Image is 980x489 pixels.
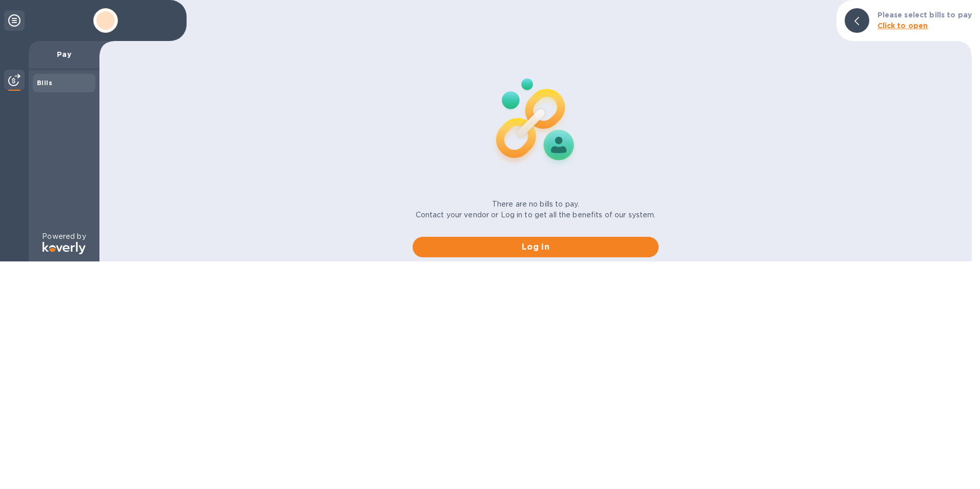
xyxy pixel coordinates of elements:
b: Click to open [877,22,928,30]
p: Powered by [42,231,86,242]
button: Log in [413,237,659,257]
b: Please select bills to pay [877,11,972,19]
p: There are no bills to pay. Contact your vendor or Log in to get all the benefits of our system. [416,199,656,220]
img: Logo [43,242,86,254]
p: Pay [37,49,91,59]
span: Log in [421,241,650,253]
b: Bills [37,79,52,87]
